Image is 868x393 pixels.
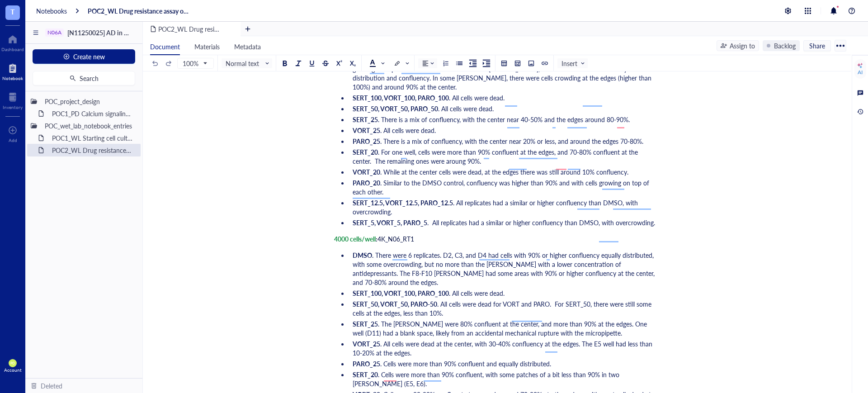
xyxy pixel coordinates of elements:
[353,198,640,216] span: . All replicates had a similar or higher confluency than DMSO, with overcrowding.
[10,361,15,365] span: PO
[438,104,494,113] span: . All cells were dead.
[774,41,796,51] div: Backlog
[3,104,23,110] div: Inventory
[353,147,640,166] span: . For one well, cells were more than 90% confluent at the edges, and 70-80% confluent at the cent...
[353,370,621,388] span: . Cells were more than 90% confluent, with some patches of a bit less than 90% in two [PERSON_NAM...
[427,218,655,227] span: . All replicates had a similar or higher confluency than DMSO, with overcrowding.
[730,41,755,51] div: Assign to
[449,289,505,298] span: . All cells were dead.
[380,167,628,176] span: . While at the center cells were dead, at the edges there was still around 10% confluency.
[353,178,380,187] span: PARO_20
[353,218,427,227] span: SERT_5, VORT_5, PARO_5
[353,299,437,308] span: SERT_50, VORT_50, PARO-50
[3,90,23,110] a: Inventory
[353,147,378,156] span: SERT_20
[2,76,23,81] div: Notebook
[353,137,380,146] span: PARO_25
[353,319,649,337] span: . The [PERSON_NAME] were 80% confluent at the center, and more than 90% at the edges. One well (D...
[41,95,137,108] div: POC_project_design
[353,251,372,260] span: DMSO
[334,234,376,243] span: 4000 cells/well
[380,359,551,368] span: . Cells were more than 90% confluent and equally distributed.
[41,119,137,132] div: POC_wet_lab_notebook_entries
[67,28,175,37] span: [N11250025] AD in GBM project-POC
[353,178,651,196] span: . Similar to the DMSO control, confluency was higher than 90% and with cells growing on top of ea...
[353,339,654,357] span: . All cells were dead at the center, with 30-40% confluency at the edges. The E5 well had less th...
[353,93,449,102] span: SERT_100, VORT_100, PARO_100
[33,71,135,85] button: Search
[226,59,270,67] span: Normal text
[353,251,656,287] span: . There were 6 replicates. D2, C3, and D4 had cells with 90% or higher confluency equally distrib...
[234,42,261,51] span: Metadata
[353,359,380,368] span: PARO_25
[4,367,22,373] div: Account
[73,53,105,60] span: Create new
[88,7,190,15] a: POC2_WL Drug resistance assay on N06A library
[353,299,653,317] span: . All cells were dead for VORT and PARO. For SERT_50, there were still some cells at the edges, l...
[353,167,380,176] span: VORT_20
[80,75,99,82] span: Search
[9,137,17,143] div: Add
[33,49,135,64] button: Create new
[353,198,453,207] span: SERT_12.5, VORT_12.5, PARO_12.5
[353,126,380,135] span: VORT_25
[353,339,380,348] span: VORT_25
[183,59,207,67] span: 100%
[380,137,643,146] span: . There is a mix of confluency, with the center near 20% or less, and around the edges 70-80%.
[380,126,436,135] span: . All cells were dead.
[48,107,137,120] div: POC1_PD Calcium signaling screen of N06A library
[353,289,449,298] span: SERT_100, VORT_100, PARO_100
[194,42,220,51] span: Materials
[150,42,180,51] span: Document
[48,144,137,156] div: POC2_WL Drug resistance assay on N06A library
[2,61,23,81] a: Notebook
[10,6,15,17] span: T
[803,40,831,51] button: Share
[809,42,825,50] span: Share
[376,234,377,243] span: :
[47,29,61,36] div: N06A
[353,104,438,113] span: SERT_50, VORT_50, PARO_50
[561,59,585,67] span: Insert
[353,370,378,379] span: SERT_20
[449,93,505,102] span: . All cells were dead.
[1,47,24,52] div: Dashboard
[41,381,62,391] div: Deleted
[36,7,67,15] a: Notebooks
[48,132,137,144] div: POC1_WL Starting cell culture protocol
[858,69,863,76] div: AI
[1,32,24,52] a: Dashboard
[378,115,630,124] span: . There is a mix of confluency, with the center near 40-50% and the edges around 80-90%.
[377,234,414,243] span: 4K_N06_RT1
[353,319,378,328] span: SERT_25
[353,115,378,124] span: SERT_25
